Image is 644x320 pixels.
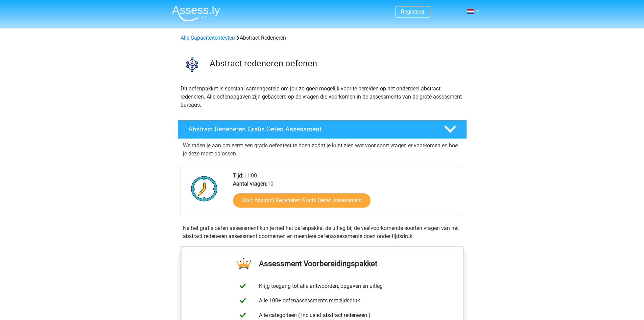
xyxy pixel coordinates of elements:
[178,50,207,79] img: abstract redeneren
[175,120,470,139] a: Abstract Redeneren Gratis Oefen Assessment
[228,172,463,216] div: 11:00 10
[233,172,243,179] b: Tijd:
[178,34,467,42] div: Abstract Redeneren
[180,224,464,240] div: Na het gratis oefen assessment kun je met het oefenpakket de uitleg bij de veelvoorkomende soorte...
[401,8,425,15] a: Registreer
[188,125,433,133] h4: Abstract Redeneren Gratis Oefen Assessment
[183,142,461,158] p: We raden je aan om eerst een gratis oefentest te doen zodat je kunt zien wat voor soort vragen er...
[187,172,221,206] img: Klok
[210,58,461,69] h3: Abstract redeneren oefenen
[181,85,464,109] p: Dit oefenpakket is speciaal samengesteld om jou zo goed mogelijk voor te bereiden op het onderdee...
[181,35,235,41] a: Alle Capaciteitentesten
[172,5,220,21] img: Assessly
[233,180,267,187] b: Aantal vragen:
[233,193,371,208] a: Start Abstract Redeneren Gratis Oefen Assessment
